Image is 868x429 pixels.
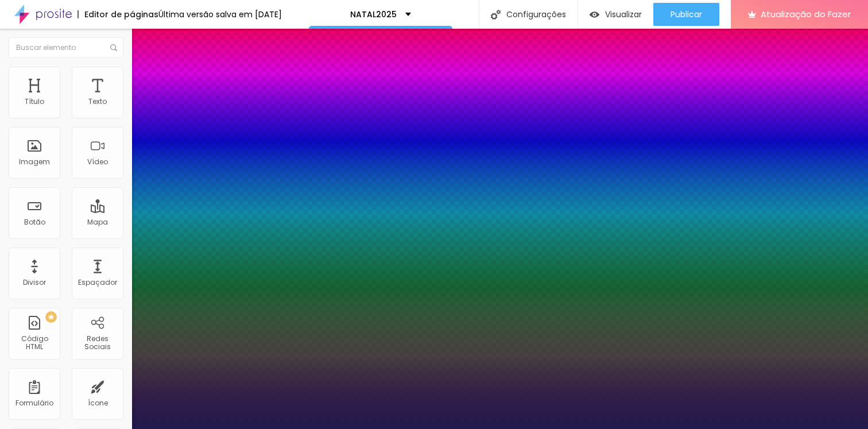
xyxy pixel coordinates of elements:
font: Última versão salva em [DATE] [158,9,282,20]
font: Texto [88,96,107,106]
font: Visualizar [605,9,642,20]
font: Editor de páginas [84,9,158,20]
input: Buscar elemento [9,37,123,58]
img: Ícone [110,44,117,51]
font: Título [25,96,44,106]
font: Mapa [87,217,108,227]
font: Formulário [15,398,53,408]
font: Divisor [23,277,46,287]
font: Espaçador [78,277,117,287]
img: Ícone [491,10,501,20]
img: view-1.svg [590,10,599,20]
button: Publicar [653,3,719,26]
font: NATAL2025 [350,9,397,20]
font: Vídeo [87,157,108,167]
font: Ícone [88,398,108,408]
font: Código HTML [21,334,48,351]
button: Visualizar [578,3,653,26]
font: Configurações [506,9,566,20]
font: Imagem [19,157,50,167]
font: Atualização do Fazer [761,8,851,20]
font: Publicar [671,9,702,20]
font: Redes Sociais [84,334,111,351]
font: Botão [24,217,45,227]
